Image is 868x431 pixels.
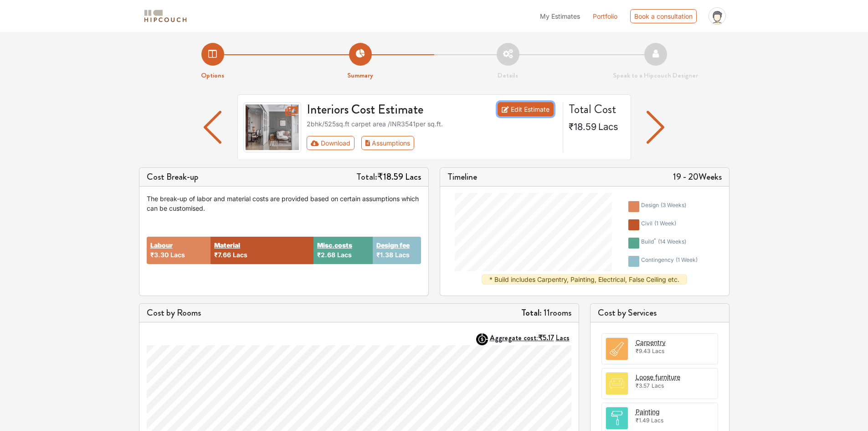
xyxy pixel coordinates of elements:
[661,202,686,208] span: ( 3 weeks )
[377,170,403,183] span: ₹18.59
[482,274,687,285] div: * Build includes Carpentry, Painting, Electrical, False Ceiling etc.
[658,238,686,245] span: ( 14 weeks )
[606,373,628,395] img: room.svg
[641,238,686,249] div: build
[356,171,421,182] h5: Total:
[150,240,173,250] button: Labour
[636,407,660,416] button: Painting
[598,121,618,132] span: Lacs
[307,136,557,150] div: Toolbar with button groups
[147,194,421,213] div: The break-up of labor and material costs are provided based on certain assumptions which can be c...
[143,8,188,24] img: logo-horizontal.svg
[641,219,676,230] div: civil
[376,240,410,250] button: Design fee
[347,70,373,80] strong: Summary
[233,251,247,259] span: Lacs
[540,12,580,20] span: My Estimates
[606,407,628,429] img: room.svg
[395,251,410,259] span: Lacs
[521,307,571,318] h5: 11 rooms
[317,251,335,259] span: ₹2.68
[641,201,686,212] div: design
[307,119,557,129] div: 2bhk / 525 sq.ft carpet area /INR 3541 per sq.ft.
[214,240,240,250] button: Material
[337,251,352,259] span: Lacs
[317,240,352,250] button: Misc.costs
[641,256,698,267] div: contingency
[243,102,302,152] img: gallery
[556,332,570,343] span: Lacs
[490,333,571,342] button: Aggregate cost:₹5.17Lacs
[476,333,488,345] img: AggregateIcon
[361,136,415,150] button: Assumptions
[606,338,628,360] img: room.svg
[150,251,169,259] span: ₹3.30
[654,220,676,227] span: ( 1 week )
[673,171,722,182] h5: 19 - 20 Weeks
[647,111,664,144] img: arrow left
[376,251,393,259] span: ₹1.38
[490,332,570,343] strong: Aggregate cost:
[447,171,477,182] h5: Timeline
[636,382,650,389] span: ₹3.57
[598,307,722,318] h5: Cost by Services
[636,417,649,424] span: ₹1.49
[170,251,185,259] span: Lacs
[498,70,518,80] strong: Details
[652,382,664,389] span: Lacs
[636,372,680,382] button: Loose furniture
[651,417,663,424] span: Lacs
[636,338,666,347] button: Carpentry
[521,306,542,319] strong: Total:
[498,102,554,116] a: Edit Estimate
[201,70,224,80] strong: Options
[569,121,596,132] span: ₹18.59
[204,111,221,144] img: arrow left
[307,136,354,150] button: Download
[630,9,697,23] div: Book a consultation
[569,102,623,116] h4: Total Cost
[652,348,664,354] span: Lacs
[143,6,188,26] span: logo-horizontal.svg
[301,102,475,118] h3: Interiors Cost Estimate
[593,11,617,21] a: Portfolio
[613,70,698,80] strong: Speak to a Hipcouch Designer
[214,251,231,259] span: ₹7.66
[307,136,421,150] div: First group
[147,307,201,318] h5: Cost by Rooms
[147,171,199,182] h5: Cost Break-up
[676,256,698,263] span: ( 1 week )
[405,170,421,183] span: Lacs
[538,332,554,343] span: ₹5.17
[636,348,650,354] span: ₹9.43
